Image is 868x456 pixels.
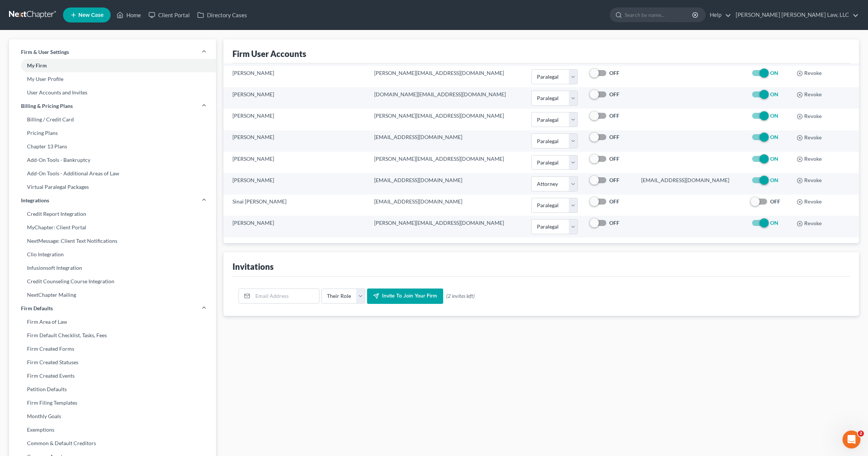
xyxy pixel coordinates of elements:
[770,91,778,97] strong: ON
[21,48,69,56] span: Firm & User Settings
[609,177,619,183] strong: OFF
[223,109,368,130] td: [PERSON_NAME]
[9,207,216,221] a: Credit Report Integration
[9,86,216,99] a: User Accounts and Invites
[223,87,368,109] td: [PERSON_NAME]
[9,261,216,275] a: Infusionsoft Integration
[797,156,822,162] button: Revoke
[609,220,619,226] strong: OFF
[368,173,525,194] td: [EMAIL_ADDRESS][DOMAIN_NAME]
[9,59,216,72] a: My Firm
[368,152,525,173] td: [PERSON_NAME][EMAIL_ADDRESS][DOMAIN_NAME]
[9,99,216,113] a: Billing & Pricing Plans
[9,356,216,369] a: Firm Created Statuses
[609,70,619,76] strong: OFF
[858,431,864,437] span: 2
[21,197,49,204] span: Integrations
[21,305,53,312] span: Firm Defaults
[223,194,368,216] td: Sinai [PERSON_NAME]
[223,130,368,152] td: [PERSON_NAME]
[368,109,525,130] td: [PERSON_NAME][EMAIL_ADDRESS][DOMAIN_NAME]
[9,113,216,126] a: Billing / Credit Card
[609,155,619,162] strong: OFF
[609,134,619,140] strong: OFF
[9,248,216,261] a: Clio Integration
[145,8,193,22] a: Client Portal
[797,135,822,141] button: Revoke
[770,198,780,205] strong: OFF
[9,221,216,234] a: MyChapter: Client Portal
[770,70,778,76] strong: ON
[797,92,822,98] button: Revoke
[625,8,693,22] input: Search by name...
[368,66,525,87] td: [PERSON_NAME][EMAIL_ADDRESS][DOMAIN_NAME]
[9,437,216,450] a: Common & Default Creditors
[9,45,216,59] a: Firm & User Settings
[232,261,274,272] div: Invitations
[9,315,216,329] a: Firm Area of Law
[706,8,731,22] a: Help
[770,155,778,162] strong: ON
[253,289,319,303] input: Email Address
[446,292,475,300] span: (2 invites left)
[9,288,216,302] a: NextChapter Mailing
[9,153,216,167] a: Add-On Tools - Bankruptcy
[843,431,861,449] iframe: Intercom live chat
[770,177,778,183] strong: ON
[232,48,306,59] div: Firm User Accounts
[9,329,216,342] a: Firm Default Checklist, Tasks, Fees
[797,178,822,184] button: Revoke
[9,180,216,194] a: Virtual Paralegal Packages
[797,199,822,205] button: Revoke
[9,302,216,315] a: Firm Defaults
[223,66,368,87] td: [PERSON_NAME]
[797,114,822,120] button: Revoke
[382,293,437,299] span: Invite to join your firm
[9,234,216,248] a: NextMessage: Client Text Notifications
[223,152,368,173] td: [PERSON_NAME]
[797,221,822,227] button: Revoke
[609,198,619,205] strong: OFF
[368,194,525,216] td: [EMAIL_ADDRESS][DOMAIN_NAME]
[368,216,525,237] td: [PERSON_NAME][EMAIL_ADDRESS][DOMAIN_NAME]
[9,167,216,180] a: Add-On Tools - Additional Areas of Law
[223,173,368,194] td: [PERSON_NAME]
[367,289,443,304] button: Invite to join your firm
[9,396,216,410] a: Firm Filing Templates
[368,87,525,109] td: [DOMAIN_NAME][EMAIL_ADDRESS][DOMAIN_NAME]
[732,8,859,22] a: [PERSON_NAME] [PERSON_NAME] Law, LLC
[9,410,216,423] a: Monthly Goals
[609,91,619,97] strong: OFF
[9,275,216,288] a: Credit Counseling Course Integration
[78,12,103,18] span: New Case
[609,112,619,119] strong: OFF
[193,8,251,22] a: Directory Cases
[21,102,73,110] span: Billing & Pricing Plans
[9,369,216,383] a: Firm Created Events
[223,216,368,237] td: [PERSON_NAME]
[9,140,216,153] a: Chapter 13 Plans
[9,72,216,86] a: My User Profile
[9,342,216,356] a: Firm Created Forms
[770,112,778,119] strong: ON
[635,173,745,194] td: [EMAIL_ADDRESS][DOMAIN_NAME]
[770,220,778,226] strong: ON
[770,134,778,140] strong: ON
[113,8,145,22] a: Home
[9,126,216,140] a: Pricing Plans
[368,130,525,152] td: [EMAIL_ADDRESS][DOMAIN_NAME]
[9,194,216,207] a: Integrations
[797,70,822,76] button: Revoke
[9,423,216,437] a: Exemptions
[9,383,216,396] a: Petition Defaults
